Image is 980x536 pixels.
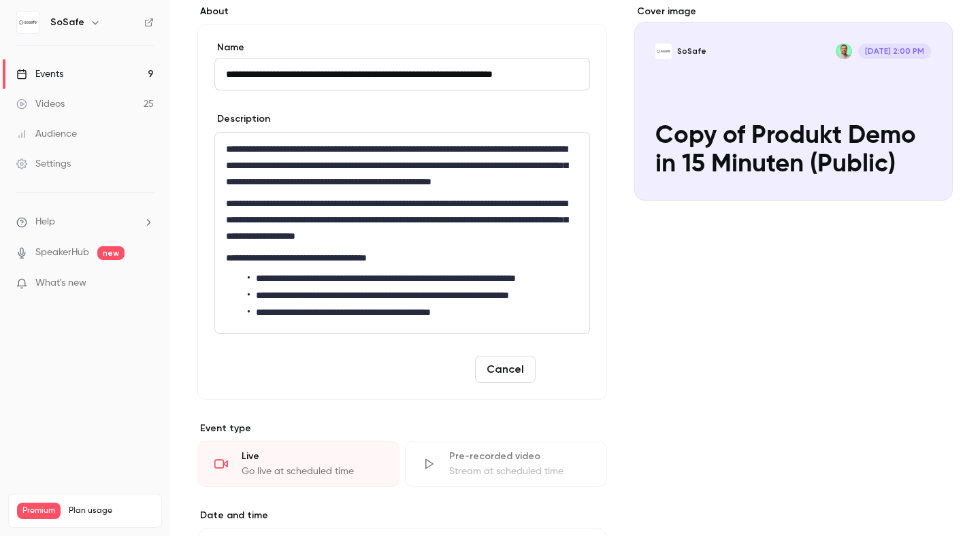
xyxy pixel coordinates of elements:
div: Pre-recorded videoStream at scheduled time [405,441,607,487]
div: Go live at scheduled time [242,465,382,478]
span: Help [35,215,55,229]
span: What's new [35,276,86,290]
label: Description [214,112,270,126]
div: Events [16,67,63,81]
div: editor [215,133,589,333]
button: Cancel [475,356,536,383]
h6: SoSafe [50,16,84,29]
img: SoSafe [17,12,39,33]
p: Event type [197,422,607,435]
li: help-dropdown-opener [16,215,154,229]
span: Plan usage [69,505,153,516]
div: Pre-recorded video [449,450,590,463]
button: Save [541,356,590,383]
label: About [197,5,607,18]
section: Cover image [634,5,953,201]
label: Name [214,41,590,54]
section: description [214,132,590,334]
span: Premium [17,503,61,519]
div: Live [242,450,382,463]
div: Videos [16,97,65,111]
iframe: Noticeable Trigger [137,278,154,290]
div: Settings [16,157,71,171]
label: Date and time [197,509,607,522]
div: Stream at scheduled time [449,465,590,478]
div: LiveGo live at scheduled time [197,441,399,487]
span: new [97,246,125,260]
div: Audience [16,127,77,141]
label: Cover image [634,5,953,18]
a: SpeakerHub [35,246,89,260]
